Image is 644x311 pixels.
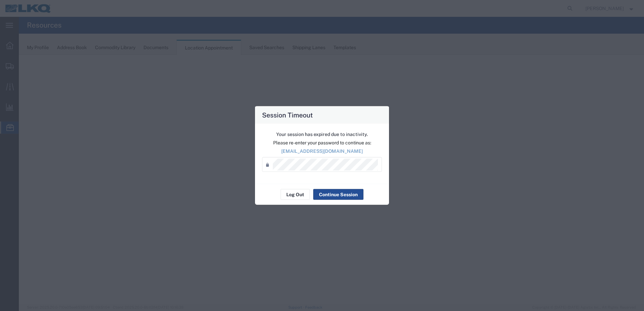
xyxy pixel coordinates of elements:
[313,189,363,200] button: Continue Session
[262,148,382,155] p: [EMAIL_ADDRESS][DOMAIN_NAME]
[262,131,382,138] p: Your session has expired due to inactivity.
[262,139,382,146] p: Please re-enter your password to continue as:
[281,189,310,200] button: Log Out
[262,110,313,120] h4: Session Timeout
